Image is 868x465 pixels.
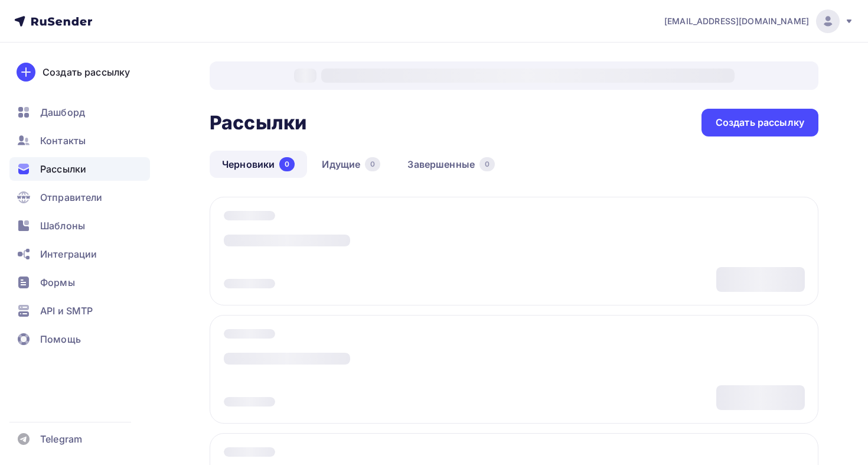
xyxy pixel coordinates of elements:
span: Дашборд [40,105,85,119]
span: [EMAIL_ADDRESS][DOMAIN_NAME] [664,15,809,27]
a: Идущие0 [309,151,393,178]
div: Создать рассылку [716,116,804,129]
a: Контакты [9,129,150,152]
span: Помощь [40,332,81,346]
h2: Рассылки [210,111,306,135]
span: Интеграции [40,247,97,261]
a: Отправители [9,186,150,209]
div: 0 [479,157,495,171]
a: Черновики0 [210,151,307,178]
span: Формы [40,275,75,290]
span: Telegram [40,432,82,446]
span: API и SMTP [40,304,93,318]
span: Шаблоны [40,219,85,233]
div: 0 [365,157,380,171]
div: Создать рассылку [43,65,130,79]
span: Отправители [40,190,103,204]
a: Завершенные0 [395,151,507,178]
span: Рассылки [40,162,86,176]
div: 0 [279,157,295,171]
a: [EMAIL_ADDRESS][DOMAIN_NAME] [664,9,854,33]
a: Рассылки [9,157,150,181]
a: Формы [9,271,150,294]
a: Дашборд [9,100,150,124]
a: Шаблоны [9,214,150,238]
span: Контакты [40,134,86,148]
